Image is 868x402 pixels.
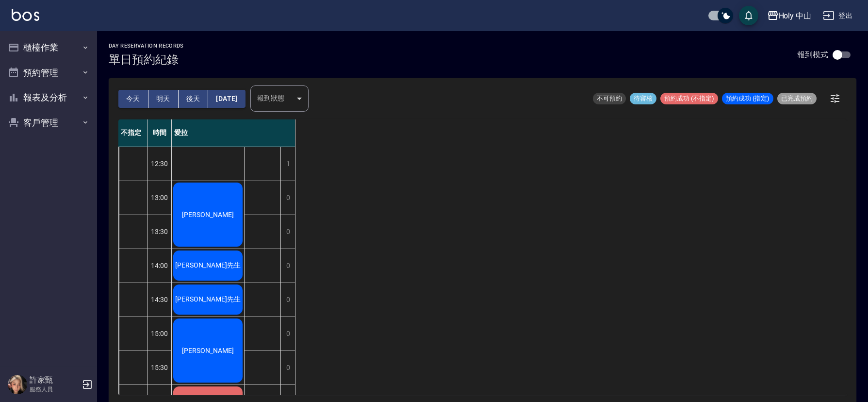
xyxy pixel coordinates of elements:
[593,94,626,103] span: 不可預約
[173,261,243,270] span: [PERSON_NAME]先生
[763,6,816,26] button: Holy 中山
[147,249,172,283] div: 14:00
[280,147,295,181] div: 1
[4,85,93,110] button: 報表及分析
[280,351,295,385] div: 0
[819,7,856,25] button: 登出
[12,9,39,21] img: Logo
[208,90,245,108] button: [DATE]
[280,317,295,351] div: 0
[8,375,27,394] img: Person
[30,375,79,385] h5: 許家甄
[118,90,148,108] button: 今天
[4,35,93,60] button: 櫃檯作業
[280,249,295,283] div: 0
[118,119,147,147] div: 不指定
[30,385,79,394] p: 服務人員
[147,215,172,249] div: 13:30
[179,90,209,108] button: 後天
[180,347,236,354] span: [PERSON_NAME]
[147,283,172,317] div: 14:30
[722,94,773,103] span: 預約成功 (指定)
[739,6,758,25] button: save
[280,181,295,215] div: 0
[148,90,179,108] button: 明天
[173,295,243,304] span: [PERSON_NAME]先生
[180,211,236,218] span: [PERSON_NAME]
[660,94,718,103] span: 預約成功 (不指定)
[172,119,295,147] div: 愛拉
[779,10,812,22] div: Holy 中山
[109,53,184,67] h3: 單日預約紀錄
[4,60,93,85] button: 預約管理
[147,147,172,181] div: 12:30
[630,94,656,103] span: 待審核
[147,181,172,215] div: 13:00
[4,110,93,135] button: 客戶管理
[109,43,184,49] h2: day Reservation records
[777,94,817,103] span: 已完成預約
[797,50,828,60] p: 報到模式
[280,215,295,249] div: 0
[147,119,172,147] div: 時間
[280,283,295,317] div: 0
[147,351,172,385] div: 15:30
[147,317,172,351] div: 15:00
